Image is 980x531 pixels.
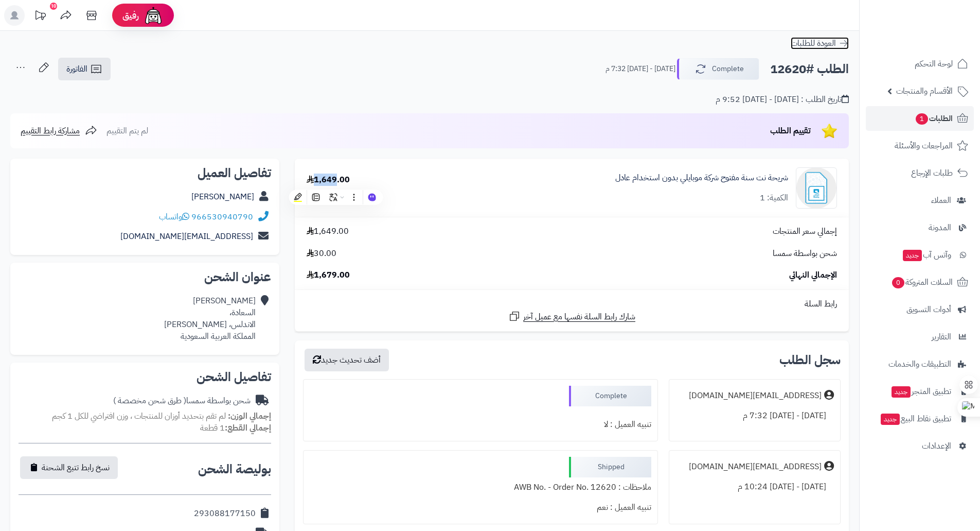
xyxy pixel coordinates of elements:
[200,422,271,434] small: 1 قطعة
[299,298,845,310] div: رابط السلة
[896,84,953,98] span: الأقسام والمنتجات
[888,357,951,371] span: التطبيقات والخدمات
[310,415,651,435] div: تنبيه العميل : لا
[508,310,635,323] a: شارك رابط السلة نفسها مع عميل آخر
[113,395,186,407] span: ( طرق شحن مخصصة )
[194,508,256,520] div: 293088177150
[891,275,953,289] span: السلات المتروكة
[866,406,974,431] a: تطبيق نقاط البيعجديد
[906,302,951,317] span: أدوات التسويق
[791,37,849,49] a: العودة للطلبات
[19,371,271,383] h2: تفاصيل الشحن
[866,324,974,349] a: التقارير
[866,270,974,295] a: السلات المتروكة0
[796,167,836,209] img: 1724162032-Generic-SIM-450x450-90x90.png
[902,248,951,262] span: وآتس آب
[675,406,834,426] div: [DATE] - [DATE] 7:32 م
[773,226,837,237] span: إجمالي سعر المنتجات
[191,211,253,223] a: 966530940790
[866,379,974,404] a: تطبيق المتجرجديد
[675,477,834,497] div: [DATE] - [DATE] 10:24 م
[191,191,254,203] a: [PERSON_NAME]
[791,37,836,49] span: العودة للطلبات
[66,63,87,75] span: الفاتورة
[52,410,226,422] span: لم تقم بتحديد أوزان للمنتجات ، وزن افتراضي للكل 1 كجم
[21,125,97,137] a: مشاركة رابط التقييم
[915,57,953,71] span: لوحة التحكم
[922,439,951,453] span: الإعدادات
[689,461,822,473] div: [EMAIL_ADDRESS][DOMAIN_NAME]
[307,226,349,237] span: 1,649.00
[605,64,675,74] small: [DATE] - [DATE] 7:32 م
[892,277,905,289] span: 0
[120,230,253,243] a: [EMAIL_ADDRESS][DOMAIN_NAME]
[931,193,951,208] span: العملاء
[911,166,953,180] span: طلبات الإرجاع
[866,434,974,458] a: الإعدادات
[773,248,837,260] span: شحن بواسطة سمسا
[866,133,974,158] a: المراجعات والأسئلة
[19,271,271,283] h2: عنوان الشحن
[892,386,911,398] span: جديد
[866,161,974,185] a: طلبات الإرجاع
[164,295,256,342] div: [PERSON_NAME] السعادة، الاندلس، [PERSON_NAME] المملكة العربية السعودية
[225,422,271,434] strong: إجمالي القطع:
[866,52,974,76] a: لوحة التحكم
[50,3,57,10] div: 10
[159,211,189,223] a: واتساب
[881,414,900,425] span: جديد
[106,125,148,137] span: لم يتم التقييم
[58,58,111,80] a: الفاتورة
[932,330,951,344] span: التقارير
[143,5,164,26] img: ai-face.png
[915,111,953,126] span: الطلبات
[198,463,271,475] h2: بوليصة الشحن
[310,498,651,518] div: تنبيه العميل : نعم
[910,9,970,30] img: logo-2.png
[305,349,389,371] button: أضف تحديث جديد
[866,297,974,322] a: أدوات التسويق
[20,456,118,479] button: نسخ رابط تتبع الشحنة
[779,354,841,366] h3: سجل الطلب
[19,167,271,179] h2: تفاصيل العميل
[677,58,759,80] button: Complete
[929,220,951,235] span: المدونة
[770,59,849,80] h2: الطلب #12620
[113,395,251,407] div: شحن بواسطة سمسا
[569,386,651,406] div: Complete
[866,188,974,213] a: العملاء
[42,461,110,474] span: نسخ رابط تتبع الشحنة
[21,125,80,137] span: مشاركة رابط التقييم
[523,311,635,323] span: شارك رابط السلة نفسها مع عميل آخر
[307,174,350,186] div: 1,649.00
[27,5,53,28] a: تحديثات المنصة
[880,412,951,426] span: تطبيق نقاط البيع
[615,172,788,184] a: شريحة نت سنة مفتوح شركة موبايلي بدون استخدام عادل
[770,125,811,137] span: تقييم الطلب
[310,477,651,498] div: ملاحظات : AWB No. - Order No. 12620
[789,269,837,281] span: الإجمالي النهائي
[915,113,929,125] span: 1
[716,94,849,106] div: تاريخ الطلب : [DATE] - [DATE] 9:52 م
[760,192,788,204] div: الكمية: 1
[569,457,651,477] div: Shipped
[866,243,974,267] a: وآتس آبجديد
[903,250,922,261] span: جديد
[689,390,822,402] div: [EMAIL_ADDRESS][DOMAIN_NAME]
[307,248,336,260] span: 30.00
[122,9,139,22] span: رفيق
[228,410,271,422] strong: إجمالي الوزن:
[890,384,951,399] span: تطبيق المتجر
[866,106,974,131] a: الطلبات1
[307,269,350,281] span: 1,679.00
[866,215,974,240] a: المدونة
[895,139,953,153] span: المراجعات والأسئلة
[866,352,974,376] a: التطبيقات والخدمات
